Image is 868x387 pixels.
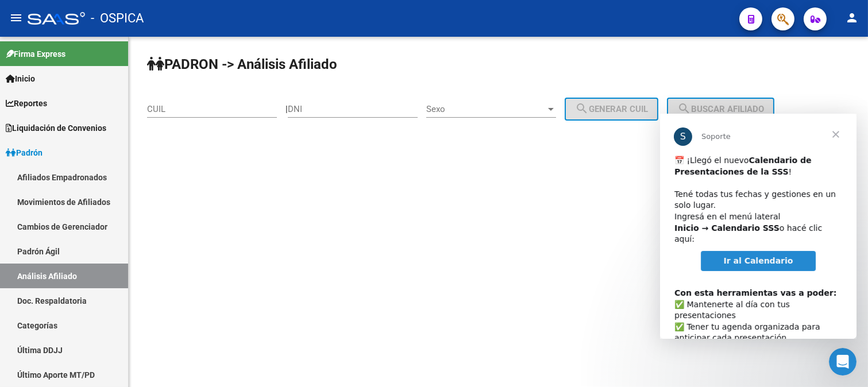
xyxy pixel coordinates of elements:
[286,104,667,114] div: |
[575,104,648,114] span: Generar CUIL
[147,56,337,72] strong: PADRON -> Análisis Afiliado
[6,48,65,60] span: Firma Express
[677,102,691,115] mat-icon: search
[660,114,857,339] iframe: Intercom live chat mensaje
[14,162,182,309] div: ​✅ Mantenerte al día con tus presentaciones ✅ Tener tu agenda organizada para anticipar cada pres...
[6,72,35,85] span: Inicio
[6,146,43,159] span: Padrón
[845,11,859,25] mat-icon: person
[91,6,144,31] span: - OSPICA
[565,98,658,121] button: Generar CUIL
[575,102,589,115] mat-icon: search
[426,104,546,114] span: Sexo
[677,104,764,114] span: Buscar afiliado
[829,348,857,376] iframe: Intercom live chat
[6,97,47,110] span: Reportes
[9,11,23,25] mat-icon: menu
[6,122,106,134] span: Liquidación de Convenios
[14,175,176,184] b: Con esta herramientas vas a poder:
[667,98,774,121] button: Buscar afiliado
